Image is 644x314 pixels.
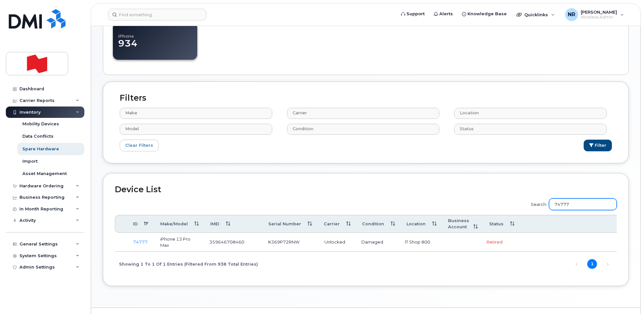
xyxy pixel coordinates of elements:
td: iPhone 13 Pro Max [154,233,203,252]
a: 1 [587,259,597,269]
a: Previous [572,259,581,269]
th: Serial Number: activate to sort column ascending [262,215,318,233]
span: NR [568,11,575,19]
h2: Filters [115,94,617,103]
span: Knowledge Base [468,11,507,17]
td: IT Shop 800 [399,233,440,252]
div: Nancy Robitaille [561,8,628,21]
a: Next [603,259,613,269]
td: 359646708460 [203,233,262,252]
span: Quicklinks [524,12,548,17]
th: ID: activate to sort column descending [127,215,154,233]
td: Damaged [356,233,399,252]
th: IMEI: activate to sort column ascending [204,215,262,233]
input: Search: [549,198,617,210]
div: Quicklinks [512,8,559,21]
span: [PERSON_NAME] [581,9,617,15]
a: 74777 [133,239,148,245]
label: Search: [527,194,617,212]
a: Clear Filters [120,140,159,152]
dd: 934 [118,38,197,55]
td: Unlocked [319,233,356,252]
th: Business Account: activate to sort column ascending [442,215,483,233]
button: Filter [584,140,612,152]
span: Support [407,11,425,17]
span: Alerts [439,11,453,17]
td: K369P72RNW [262,233,319,252]
a: Support [396,7,429,20]
input: Find something... [108,9,206,20]
a: Knowledge Base [457,7,511,20]
span: Retired [487,239,503,245]
th: Location: activate to sort column ascending [401,215,442,233]
h4: iPhone [118,27,197,38]
h2: Device List [115,185,617,194]
div: Showing 1 to 1 of 1 entries (filtered from 938 total entries) [115,258,258,269]
th: Condition: activate to sort column ascending [356,215,401,233]
a: Alerts [429,7,457,20]
th: Make/Model: activate to sort column ascending [154,215,204,233]
th: Carrier: activate to sort column ascending [318,215,356,233]
span: Wireless Admin [581,15,617,20]
th: Status: activate to sort column ascending [483,215,520,233]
